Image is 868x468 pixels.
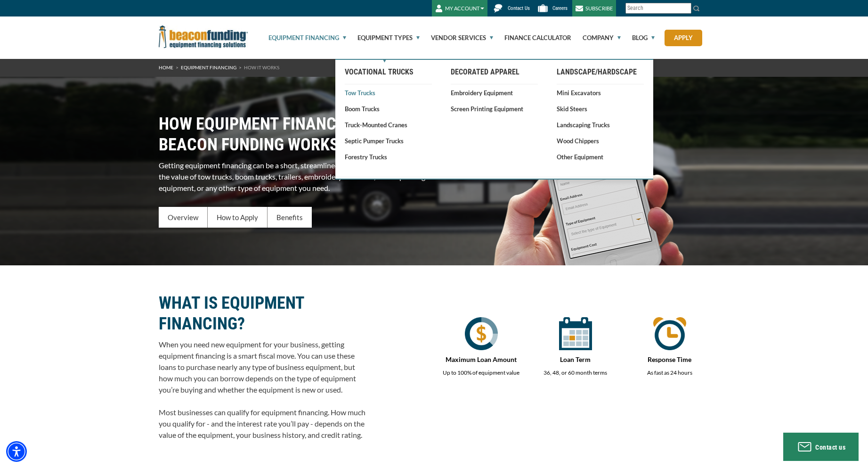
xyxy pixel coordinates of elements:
h1: HOW EQUIPMENT FINANCING WITH BEACON FUNDING WORKS [159,114,434,155]
a: Skid Steers [557,104,644,114]
a: HOME [159,65,173,70]
a: Equipment Financing [258,16,346,59]
a: Decorated Apparel [451,64,538,80]
a: Landscape/Hardscape [557,64,644,80]
a: Clear search text [681,5,689,12]
a: Beacon Funding Corporation [159,32,248,40]
input: Search [625,3,691,14]
a: Blog [621,16,655,59]
a: Screen Printing Equipment [451,104,538,114]
a: Boom Trucks [345,104,432,114]
a: Vendor Services [420,16,493,59]
a: Company [572,16,621,59]
p: Response Time [630,355,710,364]
span: Contact Us [508,5,530,11]
a: Forestry Trucks [345,152,432,162]
a: Mini Excavators [557,88,644,98]
a: Landscaping Trucks [557,120,644,130]
div: Benefits [268,207,312,228]
a: Vocational Trucks [345,64,432,80]
p: Up to 100% of equipment value [441,368,521,378]
span: Contact us [815,443,845,451]
span: How It Works [244,65,279,70]
a: Equipment Types [347,16,420,59]
img: Beacon Funding Corporation [159,25,248,48]
a: Apply [665,30,702,46]
a: Septic Pumper Trucks [345,136,432,146]
p: Loan Term [535,355,616,364]
img: Search [693,5,700,12]
a: Other Equipment [557,152,644,162]
h2: WHAT IS EQUIPMENT FINANCING? [159,293,366,334]
a: Wood Chippers [557,136,644,146]
img: How equipment financing works [465,317,498,350]
a: Equipment Financing [181,65,236,70]
div: Overview [159,207,208,228]
img: equipment financing term loan in months [559,317,592,350]
p: As fast as 24 hours [630,368,710,378]
span: Careers [552,5,568,11]
a: Embroidery Equipment [451,88,538,98]
p: When you need new equipment for your business, getting equipment financing is a smart fiscal move... [159,339,366,441]
div: Accessibility Menu [6,441,27,462]
a: Truck-Mounted Cranes [345,120,432,130]
a: Finance Calculator [494,16,571,59]
img: quick approval time equipment financing [653,317,686,350]
button: Contact us [783,433,859,461]
p: Maximum Loan Amount [441,355,521,364]
p: Getting equipment financing can be a short, streamlined way to finance up to 100% of the value of... [159,160,434,203]
p: 36, 48, or 60 month terms [535,368,616,378]
div: How to Apply [208,207,268,228]
a: Tow Trucks [345,88,432,98]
